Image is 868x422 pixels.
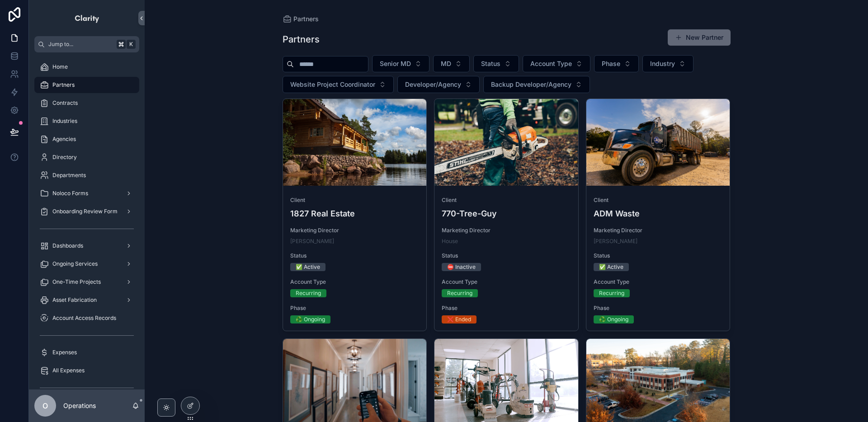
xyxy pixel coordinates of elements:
[442,197,571,204] span: Client
[594,305,723,312] span: Phase
[52,367,85,374] span: All Expenses
[63,401,96,410] p: Operations
[52,208,118,215] span: Onboarding Review Form
[433,55,470,72] button: Select Button
[52,63,68,70] span: Home
[34,59,139,75] a: Home
[127,41,135,48] span: K
[442,305,571,312] span: Phase
[290,278,420,286] span: Account Type
[52,278,101,286] span: One-Time Projects
[296,315,325,324] div: ♻️ Ongoing
[52,81,75,89] span: Partners
[599,289,624,297] div: Recurring
[29,52,145,389] div: scrollable content
[586,99,730,186] div: adm-Cropped.webp
[290,80,375,89] span: Website Project Coordinator
[594,278,723,286] span: Account Type
[52,242,83,249] span: Dashboards
[52,99,78,107] span: Contracts
[447,263,476,271] div: ⛔ Inactive
[34,344,139,361] a: Expenses
[483,76,590,93] button: Select Button
[491,80,571,89] span: Backup Developer/Agency
[290,252,420,259] span: Status
[283,99,427,186] div: 1827.webp
[642,55,693,72] button: Select Button
[530,59,572,68] span: Account Type
[599,315,628,324] div: ♻️ Ongoing
[296,289,321,297] div: Recurring
[397,76,480,93] button: Select Button
[52,154,77,161] span: Directory
[405,80,461,89] span: Developer/Agency
[52,296,97,304] span: Asset Fabrication
[380,59,411,68] span: Senior MD
[650,59,675,68] span: Industry
[52,314,116,322] span: Account Access Records
[34,274,139,290] a: One-Time Projects
[52,117,77,125] span: Industries
[434,98,579,331] a: Client770-Tree-GuyMarketing DirectorHouseStatus⛔ InactiveAccount TypeRecurringPhase❌ Ended
[34,167,139,183] a: Departments
[442,252,571,259] span: Status
[290,227,420,234] span: Marketing Director
[290,305,420,312] span: Phase
[481,59,500,68] span: Status
[434,99,578,186] div: 770-Cropped.webp
[74,11,100,25] img: App logo
[473,55,519,72] button: Select Button
[34,256,139,272] a: Ongoing Services
[442,238,458,245] a: House
[34,238,139,254] a: Dashboards
[34,77,139,93] a: Partners
[52,136,76,143] span: Agencies
[602,59,620,68] span: Phase
[296,263,320,271] div: ✅ Active
[290,238,334,245] a: [PERSON_NAME]
[283,76,394,93] button: Select Button
[594,227,723,234] span: Marketing Director
[34,203,139,220] a: Onboarding Review Form
[34,36,139,52] button: Jump to...K
[42,400,48,411] span: O
[290,197,420,204] span: Client
[441,59,451,68] span: MD
[48,41,113,48] span: Jump to...
[283,14,319,23] a: Partners
[52,190,88,197] span: Noloco Forms
[523,55,590,72] button: Select Button
[283,33,320,46] h1: Partners
[52,172,86,179] span: Departments
[668,29,731,46] button: New Partner
[442,227,571,234] span: Marketing Director
[599,263,623,271] div: ✅ Active
[372,55,429,72] button: Select Button
[34,362,139,379] a: All Expenses
[34,113,139,129] a: Industries
[283,98,427,331] a: Client1827 Real EstateMarketing Director[PERSON_NAME]Status✅ ActiveAccount TypeRecurringPhase♻️ O...
[594,252,723,259] span: Status
[34,131,139,147] a: Agencies
[442,278,571,286] span: Account Type
[52,349,77,356] span: Expenses
[34,292,139,308] a: Asset Fabrication
[34,95,139,111] a: Contracts
[34,185,139,202] a: Noloco Forms
[290,207,420,220] h4: 1827 Real Estate
[594,207,723,220] h4: ADM Waste
[34,310,139,326] a: Account Access Records
[586,98,731,331] a: ClientADM WasteMarketing Director[PERSON_NAME]Status✅ ActiveAccount TypeRecurringPhase♻️ Ongoing
[594,238,637,245] a: [PERSON_NAME]
[34,149,139,165] a: Directory
[293,14,319,23] span: Partners
[594,55,639,72] button: Select Button
[52,260,98,267] span: Ongoing Services
[447,315,471,324] div: ❌ Ended
[594,197,723,204] span: Client
[442,207,571,220] h4: 770-Tree-Guy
